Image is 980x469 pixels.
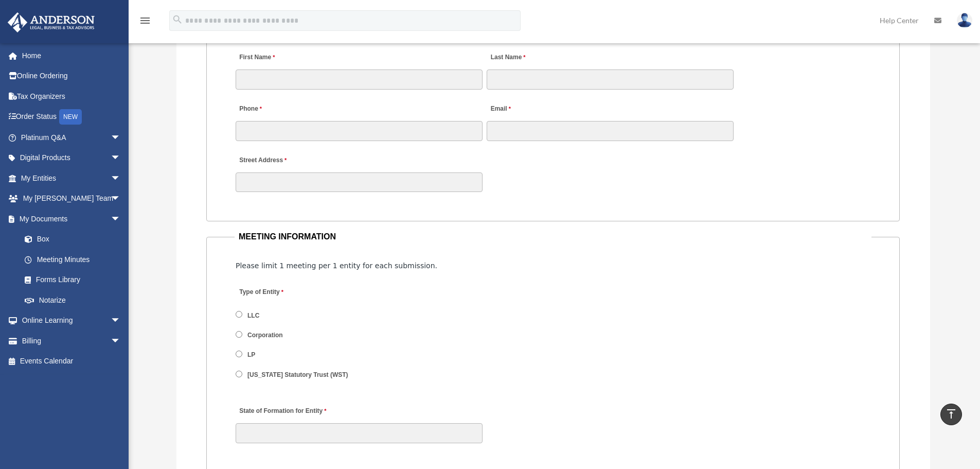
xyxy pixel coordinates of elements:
a: Platinum Q&Aarrow_drop_down [7,127,136,148]
label: Street Address [236,154,333,168]
label: Phone [236,102,264,116]
span: arrow_drop_down [111,331,131,352]
a: My [PERSON_NAME] Teamarrow_drop_down [7,188,136,209]
label: First Name [236,51,277,65]
span: arrow_drop_down [111,127,131,148]
span: arrow_drop_down [111,148,131,169]
label: LP [244,351,259,360]
a: Online Learningarrow_drop_down [7,310,136,331]
a: Notarize [14,290,136,310]
label: Corporation [244,331,287,340]
img: User Pic [957,13,972,28]
label: Email [487,102,513,116]
a: Digital Productsarrow_drop_down [7,148,136,168]
a: menu [139,18,151,27]
a: Tax Organizers [7,86,136,107]
a: Online Ordering [7,66,136,86]
img: Anderson Advisors Platinum Portal [5,12,98,32]
label: State of Formation for Entity [236,405,329,419]
a: My Entitiesarrow_drop_down [7,168,136,188]
i: menu [139,14,151,27]
a: Box [14,229,136,250]
label: Type of Entity [236,286,333,300]
a: Meeting Minutes [14,249,131,270]
a: Order StatusNEW [7,107,136,128]
a: Forms Library [14,270,136,290]
span: arrow_drop_down [111,209,131,230]
span: arrow_drop_down [111,310,131,332]
a: Billingarrow_drop_down [7,331,136,351]
a: Home [7,45,136,66]
a: vertical_align_top [940,404,962,425]
a: My Documentsarrow_drop_down [7,209,136,229]
span: arrow_drop_down [111,188,131,210]
legend: MEETING INFORMATION [235,230,871,244]
i: search [172,14,183,25]
a: Events Calendar [7,351,136,372]
span: Please limit 1 meeting per 1 entity for each submission. [236,262,437,270]
span: arrow_drop_down [111,168,131,189]
label: [US_STATE] Statutory Trust (WST) [244,370,352,379]
label: LLC [244,311,263,320]
label: Last Name [487,51,528,65]
div: NEW [59,109,82,125]
i: vertical_align_top [945,408,957,420]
